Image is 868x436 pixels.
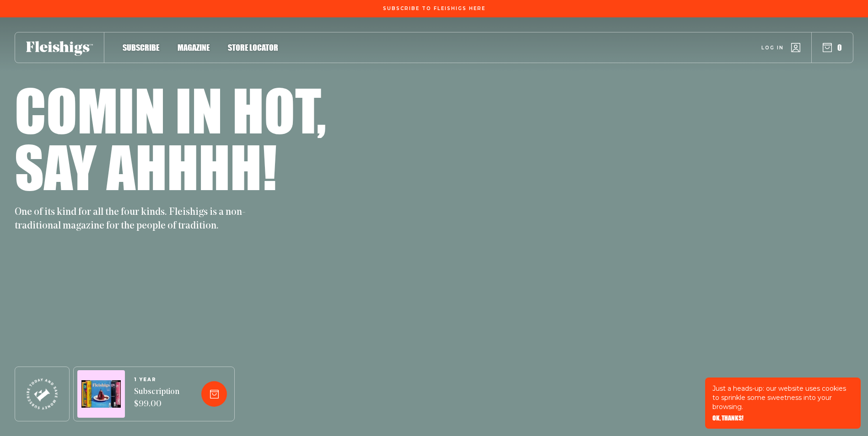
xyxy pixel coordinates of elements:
[228,43,278,53] span: Store locator
[381,6,487,11] a: Subscribe To Fleishigs Here
[134,377,179,383] span: 1 YEAR
[123,43,159,53] span: Subscribe
[823,43,842,53] button: 0
[15,138,277,195] h1: Say ahhhh!
[712,384,853,411] p: Just a heads-up: our website uses cookies to sprinkle some sweetness into your browsing.
[761,44,784,51] span: Log in
[15,81,326,138] h1: Comin in hot,
[178,43,210,53] span: Magazine
[178,41,210,53] a: Magazine
[761,43,800,52] a: Log in
[15,206,253,233] p: One of its kind for all the four kinds. Fleishigs is a non-traditional magazine for the people of...
[81,380,121,408] img: Magazines image
[228,41,278,53] a: Store locator
[712,415,744,421] button: OK, THANKS!
[383,6,485,11] span: Subscribe To Fleishigs Here
[123,41,159,53] a: Subscribe
[134,377,179,411] a: 1 YEARSubscription $99.00
[134,386,179,411] span: Subscription $99.00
